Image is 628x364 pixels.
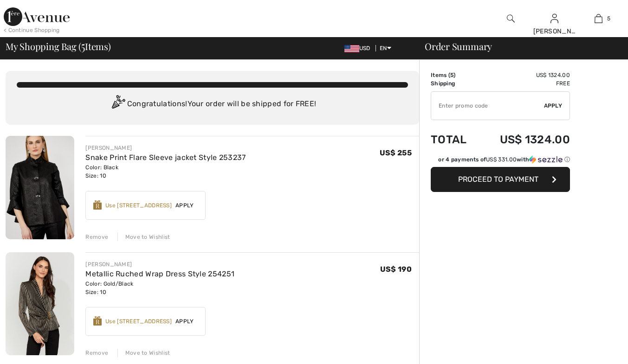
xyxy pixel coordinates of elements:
img: Congratulation2.svg [109,95,127,114]
button: Proceed to Payment [431,167,570,192]
div: Move to Wishlist [117,349,170,357]
img: Sezzle [529,155,563,164]
div: or 4 payments of with [438,155,570,164]
div: [PERSON_NAME] [533,26,576,36]
div: Remove [85,233,108,241]
div: Color: Gold/Black Size: 10 [85,280,234,296]
div: Color: Black Size: 10 [85,163,246,180]
div: Move to Wishlist [117,233,170,241]
img: My Bag [595,13,602,24]
span: US$ 255 [380,148,412,157]
span: USD [344,45,374,51]
span: Apply [172,317,198,326]
span: EN [380,45,391,51]
td: Items ( ) [431,71,478,79]
span: Apply [544,102,563,110]
img: My Info [550,13,558,24]
div: Use [STREET_ADDRESS] [105,201,172,210]
img: 1ère Avenue [4,7,70,26]
td: Total [431,124,478,155]
div: or 4 payments ofUS$ 331.00withSezzle Click to learn more about Sezzle [431,155,570,167]
td: Free [478,79,570,88]
div: Use [STREET_ADDRESS] [105,317,172,326]
span: Proceed to Payment [458,175,538,184]
span: US$ 190 [380,265,412,274]
div: Congratulations! Your order will be shipped for FREE! [17,95,408,114]
img: Reward-Logo.svg [93,200,102,210]
span: 5 [450,72,453,78]
div: Remove [85,349,108,357]
div: < Continue Shopping [4,26,60,34]
input: Promo code [431,92,544,120]
td: US$ 1324.00 [478,124,570,155]
a: 5 [577,13,620,24]
img: Reward-Logo.svg [93,316,102,326]
div: [PERSON_NAME] [85,144,246,152]
span: US$ 331.00 [486,156,517,163]
img: Metallic Ruched Wrap Dress Style 254251 [6,252,74,355]
td: US$ 1324.00 [478,71,570,79]
img: search the website [507,13,515,24]
a: Snake Print Flare Sleeve jacket Style 253237 [85,153,246,162]
span: 5 [607,14,610,23]
td: Shipping [431,79,478,88]
div: [PERSON_NAME] [85,260,234,268]
span: My Shopping Bag ( Items) [6,42,111,51]
img: Snake Print Flare Sleeve jacket Style 253237 [6,136,74,239]
a: Metallic Ruched Wrap Dress Style 254251 [85,269,234,278]
span: Apply [172,201,198,210]
div: Order Summary [414,42,622,51]
img: US Dollar [344,45,359,52]
a: Sign In [550,14,558,23]
span: 5 [81,39,85,51]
